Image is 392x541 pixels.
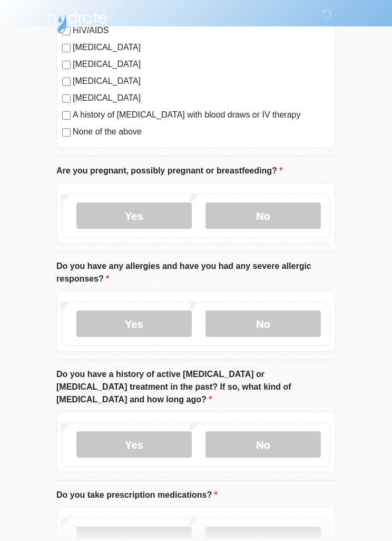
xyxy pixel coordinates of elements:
[73,92,330,104] label: [MEDICAL_DATA]
[73,41,330,54] label: [MEDICAL_DATA]
[62,78,71,86] input: [MEDICAL_DATA]
[56,368,336,406] label: Do you have a history of active [MEDICAL_DATA] or [MEDICAL_DATA] treatment in the past? If so, wh...
[205,311,321,337] label: No
[46,8,109,34] img: Hydrate IV Bar - Scottsdale Logo
[73,125,330,138] label: None of the above
[56,165,282,177] label: Are you pregnant, possibly pregnant or breastfeeding?
[56,260,336,285] label: Do you have any allergies and have you had any severe allergic responses?
[62,94,71,103] input: [MEDICAL_DATA]
[62,61,71,69] input: [MEDICAL_DATA]
[76,202,192,229] label: Yes
[62,44,71,52] input: [MEDICAL_DATA]
[205,431,321,458] label: No
[56,489,218,501] label: Do you take prescription medications?
[62,111,71,120] input: A history of [MEDICAL_DATA] with blood draws or IV therapy
[62,128,71,137] input: None of the above
[205,202,321,229] label: No
[73,58,330,71] label: [MEDICAL_DATA]
[76,431,192,458] label: Yes
[73,75,330,88] label: [MEDICAL_DATA]
[76,311,192,337] label: Yes
[73,109,330,121] label: A history of [MEDICAL_DATA] with blood draws or IV therapy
